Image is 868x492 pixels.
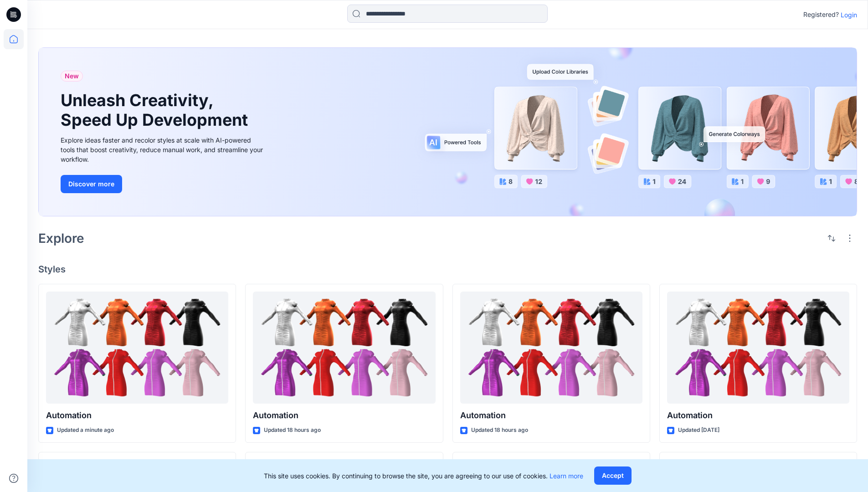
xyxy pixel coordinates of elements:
[264,425,321,435] p: Updated 18 hours ago
[264,471,583,481] p: This site uses cookies. By continuing to browse the site, you are agreeing to our use of cookies.
[61,135,266,164] div: Explore ideas faster and recolor styles at scale with AI-powered tools that boost creativity, red...
[550,472,583,480] a: Learn more
[678,425,719,435] p: Updated [DATE]
[38,231,84,246] h2: Explore
[61,175,122,193] button: Discover more
[253,409,435,422] p: Automation
[65,71,79,82] span: New
[46,409,228,422] p: Automation
[460,409,642,422] p: Automation
[46,292,228,404] a: Automation
[38,264,857,275] h4: Styles
[667,292,849,404] a: Automation
[594,466,632,485] button: Accept
[57,425,114,435] p: Updated a minute ago
[471,425,528,435] p: Updated 18 hours ago
[61,91,252,130] h1: Unleash Creativity, Speed Up Development
[460,292,642,404] a: Automation
[61,175,266,193] a: Discover more
[841,10,857,20] p: Login
[803,9,839,20] p: Registered?
[667,409,849,422] p: Automation
[253,292,435,404] a: Automation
